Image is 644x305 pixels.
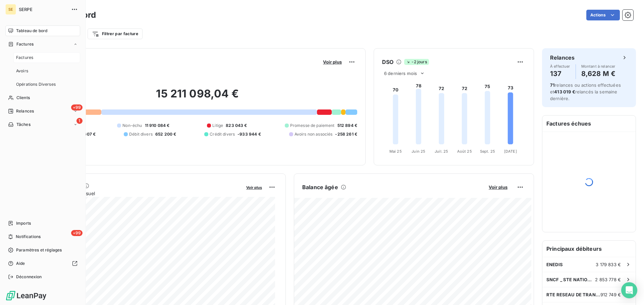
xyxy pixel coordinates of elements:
tspan: Août 25 [457,149,472,154]
span: +99 [71,230,83,236]
span: Voir plus [246,185,262,190]
span: Débit divers [129,131,153,137]
span: 3 179 833 € [596,262,621,267]
h6: Relances [550,54,575,62]
span: SERPE [19,7,67,12]
span: Promesse de paiement [290,123,335,129]
h6: Factures échues [542,116,636,132]
span: Aide [16,260,25,266]
span: relances ou actions effectuées et relancés la semaine dernière. [550,82,621,101]
span: +99 [71,104,83,110]
span: 823 043 € [226,123,247,129]
span: Factures [16,41,34,47]
h4: 8,628 M € [581,68,615,79]
div: Open Intercom Messenger [621,282,637,298]
span: Litige [212,123,223,129]
button: Voir plus [244,184,264,190]
span: Avoirs [16,68,28,74]
span: Paramètres et réglages [16,247,62,253]
span: Avoirs non associés [294,131,333,137]
button: Voir plus [487,184,509,190]
span: Tâches [16,122,31,128]
span: 652 200 € [155,131,176,137]
span: 1 [76,118,83,124]
span: Non-échu [122,123,142,129]
span: 912 749 € [600,292,621,297]
span: Voir plus [489,184,507,190]
span: Chiffre d'affaires mensuel [38,190,241,197]
span: Factures [16,55,33,61]
h2: 15 211 098,04 € [38,87,357,107]
tspan: Sept. 25 [480,149,495,154]
button: Filtrer par facture [88,28,143,39]
h6: DSO [382,58,393,66]
span: Tableau de bord [16,28,47,34]
div: SE [5,4,16,15]
span: Notifications [16,234,41,240]
span: Relances [16,108,34,114]
span: Crédit divers [210,131,235,137]
span: 6 derniers mois [384,71,417,76]
span: Imports [16,220,31,226]
span: ENEDIS [546,262,563,267]
span: -933 944 € [237,131,261,137]
span: Clients [16,95,30,101]
span: Opérations Diverses [16,81,56,87]
tspan: Juil. 25 [435,149,448,154]
span: Montant à relancer [581,64,615,68]
h6: Balance âgée [302,183,338,191]
button: Voir plus [321,59,344,65]
span: -258 261 € [335,131,357,137]
span: 413 019 € [554,89,575,94]
tspan: [DATE] [504,149,517,154]
h4: 137 [550,68,570,79]
tspan: Mai 25 [389,149,402,154]
span: Voir plus [323,59,342,65]
h6: Principaux débiteurs [542,241,636,257]
span: 2 853 778 € [595,277,621,282]
span: 512 894 € [337,123,357,129]
span: À effectuer [550,64,570,68]
tspan: Juin 25 [412,149,425,154]
button: Actions [586,10,620,20]
img: Logo LeanPay [5,290,47,301]
span: SNCF _ STE NATIONALE [546,277,595,282]
span: 71 [550,82,555,88]
a: Aide [5,258,80,269]
span: 11 910 084 € [145,123,170,129]
span: Déconnexion [16,274,42,280]
span: RTE RESEAU DE TRANSPORT ELECTRICITE [546,292,600,297]
span: -2 jours [404,59,429,65]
